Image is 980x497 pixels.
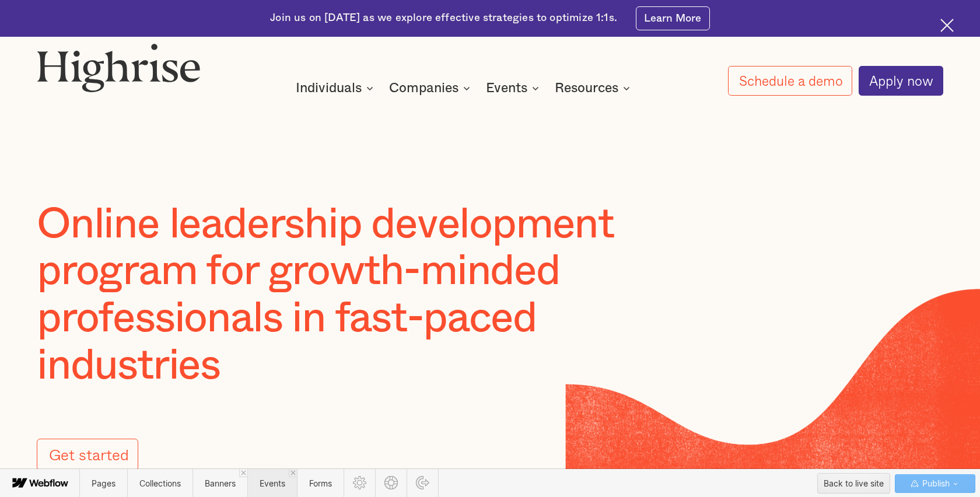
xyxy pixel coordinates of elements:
div: Join us on [DATE] as we explore effective strategies to optimize 1:1s. [270,11,617,26]
div: Events [486,81,542,95]
img: Highrise logo [37,43,201,93]
button: Publish [895,474,975,493]
span: Pages [92,478,116,488]
div: Back to live site [824,475,884,492]
a: Get started [37,439,138,471]
span: Collections [139,478,181,488]
a: Close 'Banners' tab [239,469,247,477]
div: Events [486,81,527,95]
h1: Online leadership development program for growth-minded professionals in fast-paced industries [37,201,698,390]
button: Back to live site [817,473,890,494]
span: Events [260,478,285,488]
div: Companies [389,81,474,95]
span: Banners [205,478,236,488]
div: Resources [555,81,633,95]
span: Publish [920,475,950,492]
div: Resources [555,81,618,95]
a: Schedule a demo [728,66,852,96]
div: Companies [389,81,459,95]
a: Learn More [636,6,710,30]
div: Individuals [296,81,362,95]
div: Individuals [296,81,377,95]
img: Cross icon [940,19,954,32]
a: Close 'Events' tab [289,469,297,477]
a: Apply now [859,66,943,96]
span: Forms [309,478,332,488]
